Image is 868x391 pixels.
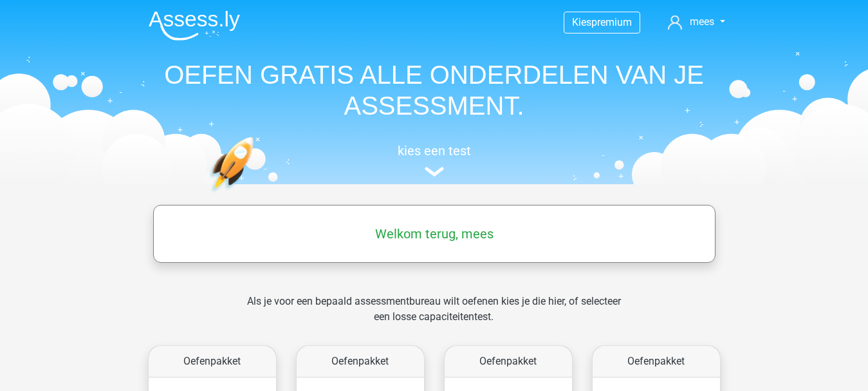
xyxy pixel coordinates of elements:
span: premium [591,16,632,28]
span: Kies [572,16,591,28]
img: Assessly [149,10,240,41]
h5: Welkom terug, mees [160,226,709,242]
div: Als je voor een bepaald assessmentbureau wilt oefenen kies je die hier, of selecteer een losse ca... [237,294,631,340]
a: mees [663,14,730,30]
img: oefenen [209,137,304,253]
a: kies een test [138,143,730,177]
img: assessment [425,167,444,176]
h5: kies een test [138,143,730,158]
a: Kiespremium [564,14,640,31]
span: mees [690,15,714,28]
h1: OEFEN GRATIS ALLE ONDERDELEN VAN JE ASSESSMENT. [138,59,730,121]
